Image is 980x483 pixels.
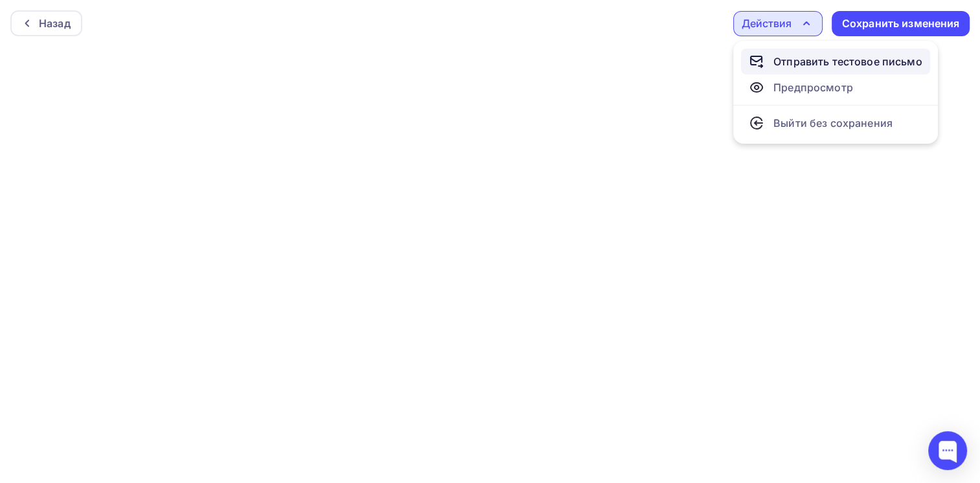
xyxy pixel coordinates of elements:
[773,80,853,95] div: Предпросмотр
[773,115,893,131] div: Выйти без сохранения
[842,16,960,31] div: Сохранить изменения
[773,54,922,69] div: Отправить тестовое письмо
[733,11,823,36] button: Действия
[733,41,938,144] ul: Действия
[742,16,792,31] div: Действия
[39,16,71,31] div: Назад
